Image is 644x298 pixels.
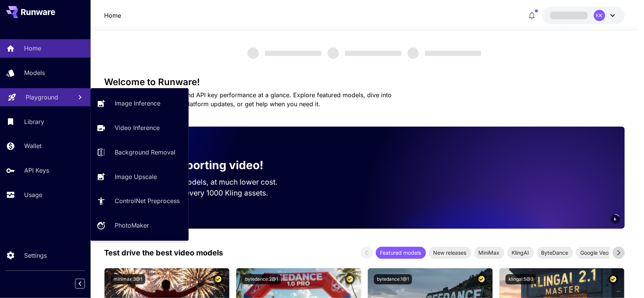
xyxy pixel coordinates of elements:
button: Certified Model – Vetted for best performance and includes a commercial license. [608,274,618,284]
p: Video Inference [115,123,160,132]
button: bytedance:2@1 [242,274,281,284]
a: ControlNet Preprocess [91,192,189,210]
p: Library [24,117,44,126]
span: New releases [429,249,471,257]
span: MiniMax [474,249,504,257]
button: bytedance:1@1 [374,274,412,284]
span: KlingAI [507,249,534,257]
p: Models [24,68,45,77]
p: Run the best video models, at much lower cost. [116,177,292,188]
a: Video Inference [91,119,189,137]
a: Image Inference [91,94,189,113]
p: Usage [24,190,42,199]
button: Certified Model – Vetted for best performance and includes a commercial license. [213,274,223,284]
button: Certified Model – Vetted for best performance and includes a commercial license. [345,274,355,284]
span: Featured models [376,249,426,257]
button: minimax:3@1 [111,274,145,284]
div: Collapse sidebar [81,277,91,290]
p: Background Removal [115,148,175,157]
button: klingai:5@3 [506,274,536,284]
button: Certified Model – Vetted for best performance and includes a commercial license. [476,274,487,284]
button: Collapse sidebar [75,279,85,289]
span: ByteDance [537,249,573,257]
h3: Welcome to Runware! [104,77,624,87]
nav: breadcrumb [104,11,121,20]
p: Wallet [24,141,41,150]
p: Playground [26,93,58,102]
p: PhotoMaker [115,221,149,230]
p: Home [104,11,121,20]
a: Background Removal [91,143,189,162]
div: KK [594,10,605,21]
p: Image Inference [115,99,160,108]
a: Image Upscale [91,167,189,186]
span: 6 [614,216,616,222]
span: Check out your usage stats and API key performance at a glance. Explore featured models, dive int... [104,91,392,108]
p: Image Upscale [115,172,157,181]
p: Home [24,44,41,53]
p: Save up to $500 for every 1000 Kling assets. [116,188,292,199]
a: PhotoMaker [91,216,189,235]
span: Google Veo [576,249,613,257]
p: ControlNet Preprocess [115,196,180,205]
p: API Keys [24,166,49,175]
p: Test drive the best video models [104,247,223,258]
p: Now supporting video! [137,157,263,174]
p: Settings [24,251,47,260]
